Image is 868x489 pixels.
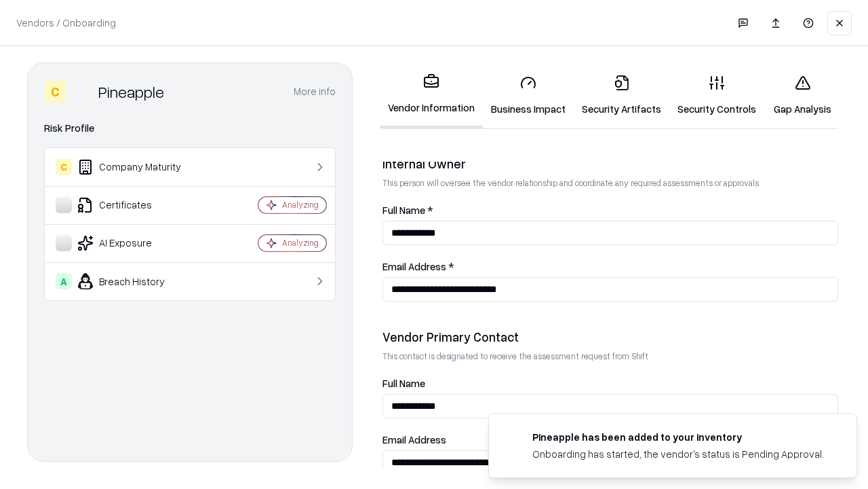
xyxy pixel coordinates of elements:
div: C [44,81,66,103]
p: Vendors / Onboarding [16,16,116,30]
label: Full Name [382,378,838,388]
img: pineappleenergy.com [505,430,521,446]
div: Pineapple has been added to your inventory [532,430,824,444]
a: Security Controls [669,64,764,127]
div: Breach History [56,273,218,289]
div: Internal Owner [382,156,838,172]
div: AI Exposure [56,235,218,251]
div: C [56,159,72,175]
div: Certificates [56,197,218,213]
a: Security Artifacts [574,64,669,127]
div: Vendor Primary Contact [382,329,838,345]
button: More info [294,79,336,104]
a: Business Impact [483,64,574,127]
div: Risk Profile [44,120,336,137]
p: This contact is designated to receive the assessment request from Shift [382,350,838,362]
div: Analyzing [282,199,319,211]
a: Vendor Information [380,62,483,128]
div: A [56,273,72,289]
div: Analyzing [282,237,319,249]
a: Gap Analysis [764,64,841,127]
label: Email Address * [382,261,838,272]
p: This person will oversee the vendor relationship and coordinate any required assessments or appro... [382,177,838,189]
div: Pineapple [98,81,164,103]
label: Email Address [382,435,838,445]
div: Company Maturity [56,159,218,175]
div: Onboarding has started, the vendor's status is Pending Approval. [532,447,824,461]
label: Full Name * [382,205,838,215]
img: Pineapple [71,81,93,103]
